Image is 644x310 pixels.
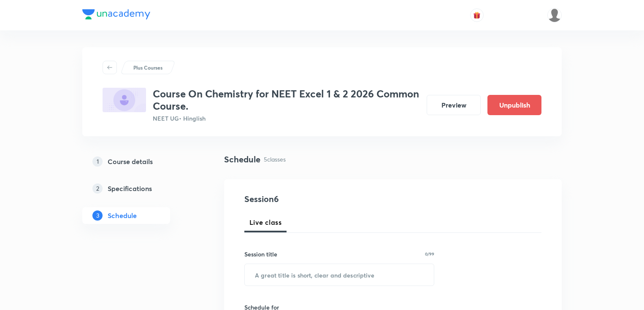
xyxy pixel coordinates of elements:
a: 2Specifications [82,180,197,197]
input: A great title is short, clear and descriptive [245,264,434,286]
h3: Course On Chemistry for NEET Excel 1 & 2 2026 Common Course. [153,88,420,112]
p: 1 [92,156,103,167]
button: Unpublish [487,95,541,115]
button: Preview [427,95,481,115]
h4: Session 6 [244,193,398,205]
h4: Schedule [224,153,260,166]
p: 5 classes [264,155,286,164]
h5: Specifications [108,183,152,194]
img: avatar [473,11,481,19]
img: FD37B857-AF00-41AB-99A5-29EE25D2B136_plus.png [103,88,146,112]
h5: Schedule [108,210,137,221]
button: avatar [470,8,484,22]
span: Live class [249,217,281,227]
p: NEET UG • Hinglish [153,114,420,123]
h5: Course details [108,156,153,167]
p: Plus Courses [133,64,162,71]
a: Company Logo [82,9,150,22]
a: 1Course details [82,153,197,170]
p: 3 [92,210,103,221]
h6: Session title [244,250,277,259]
p: 2 [92,183,103,194]
img: VIVEK [547,8,562,22]
img: Company Logo [82,9,150,19]
p: 0/99 [425,252,434,256]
